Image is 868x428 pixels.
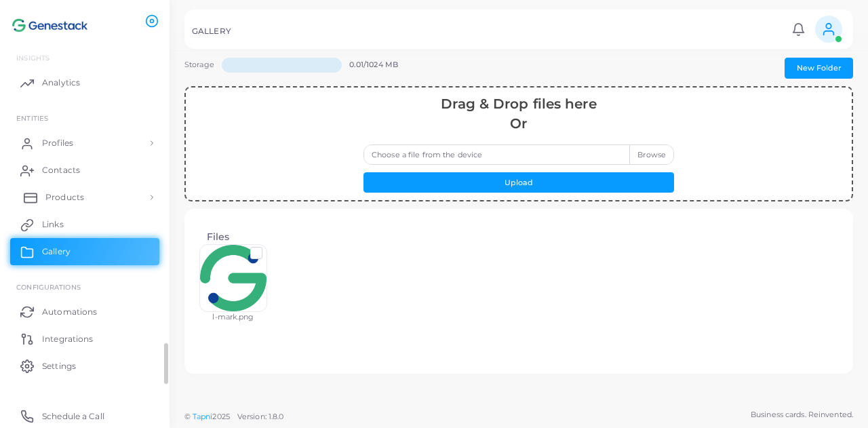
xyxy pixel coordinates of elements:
span: INSIGHTS [16,54,50,62]
span: Integrations [42,333,93,345]
a: Automations [10,298,159,325]
a: Integrations [10,325,159,352]
span: Products [45,191,84,203]
span: Gallery [42,246,71,258]
div: 0.01/1024 MB [349,58,422,85]
span: Business cards. Reinvented. [751,409,853,421]
button: Upload [363,172,674,193]
a: Analytics [10,69,159,96]
button: New Folder [785,58,853,78]
span: Settings [42,360,76,372]
span: Configurations [16,283,81,291]
a: Profiles [10,130,159,157]
a: Tapni [193,412,213,421]
span: Schedule a Call [42,410,104,423]
a: Settings [10,352,159,379]
a: Links [10,211,159,238]
span: Links [42,218,64,231]
span: Profiles [42,137,73,149]
h4: Files [207,231,831,243]
div: Drag & Drop files here [363,94,674,114]
a: Gallery [10,238,159,265]
a: Products [10,184,159,211]
span: Version: 1.8.0 [237,412,284,421]
span: 2025 [212,411,229,423]
div: Or [363,114,674,134]
div: Storage [184,58,214,85]
span: Analytics [42,77,80,89]
div: l-mark.png [199,312,267,323]
span: ENTITIES [16,114,48,122]
span: Contacts [42,164,80,176]
span: Automations [42,306,97,318]
h5: GALLERY [192,26,231,36]
span: © [184,411,283,423]
img: logo [12,13,87,38]
a: Contacts [10,157,159,184]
